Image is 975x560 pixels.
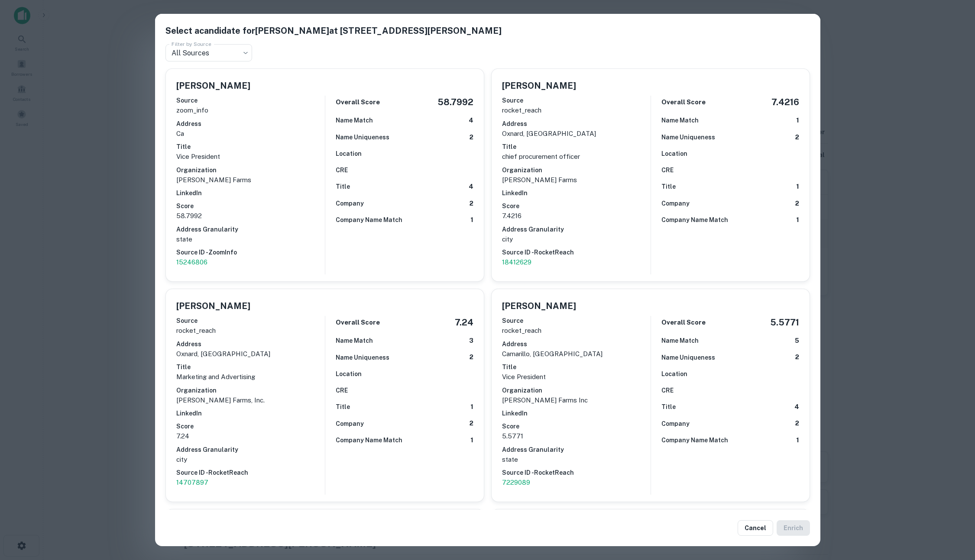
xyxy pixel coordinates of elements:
[336,386,348,395] h6: CRE
[502,395,651,406] p: [PERSON_NAME] Farms Inc
[661,369,687,379] h6: Location
[176,445,325,454] h6: Address Granularity
[176,234,325,245] p: state
[176,225,325,234] h6: Address Granularity
[176,339,325,349] h6: Address
[176,175,325,185] p: [PERSON_NAME] Farms
[176,257,325,267] p: 15246806
[176,422,325,431] h6: Score
[165,24,810,37] h5: Select a candidate for [PERSON_NAME] at [STREET_ADDRESS][PERSON_NAME]
[502,477,651,488] a: 7229089
[470,435,473,445] h6: 1
[470,132,473,142] h6: 2
[502,248,651,257] h6: Source ID - RocketReach
[470,352,473,362] h6: 2
[502,386,651,395] h6: Organization
[661,336,699,345] h6: Name Match
[661,182,676,191] h6: Title
[336,435,402,445] h6: Company Name Match
[502,142,651,151] h6: Title
[661,353,715,362] h6: Name Uniqueness
[165,44,252,61] div: All Sources
[176,142,325,151] h6: Title
[176,477,325,488] a: 14707897
[176,248,325,257] h6: Source ID - ZoomInfo
[502,105,651,116] p: rocket_reach
[176,468,325,477] h6: Source ID - RocketReach
[176,431,325,441] p: 7.24
[176,129,325,139] p: ca
[796,215,799,225] h6: 1
[795,418,799,428] h6: 2
[336,97,380,107] h6: Overall Score
[176,105,325,116] p: zoom_info
[738,520,773,536] button: Cancel
[502,362,651,372] h6: Title
[176,299,250,312] h5: [PERSON_NAME]
[336,215,402,225] h6: Company Name Match
[796,116,799,126] h6: 1
[661,149,687,158] h6: Location
[661,97,706,107] h6: Overall Score
[502,257,651,267] p: 18412629
[661,318,706,328] h6: Overall Score
[502,79,576,92] h5: [PERSON_NAME]
[336,353,389,362] h6: Name Uniqueness
[176,325,325,336] p: rocket_reach
[502,188,651,198] h6: LinkedIn
[336,369,362,379] h6: Location
[795,132,799,142] h6: 2
[794,402,799,412] h6: 4
[502,299,576,312] h5: [PERSON_NAME]
[176,201,325,211] h6: Score
[336,199,364,208] h6: Company
[336,318,380,328] h6: Overall Score
[932,491,975,532] iframe: Chat Widget
[336,182,350,191] h6: Title
[661,199,690,208] h6: Company
[770,316,799,329] h5: 5.5771
[661,116,699,125] h6: Name Match
[502,119,651,129] h6: Address
[176,395,325,406] p: [PERSON_NAME] Farms, Inc.
[336,336,373,345] h6: Name Match
[176,79,250,92] h5: [PERSON_NAME]
[796,435,799,445] h6: 1
[502,468,651,477] h6: Source ID - RocketReach
[176,151,325,162] p: Vice President
[502,325,651,336] p: rocket_reach
[661,435,728,445] h6: Company Name Match
[336,419,364,428] h6: Company
[502,349,651,359] p: camarillo, [GEOGRAPHIC_DATA]
[502,454,651,465] p: state
[176,409,325,418] h6: LinkedIn
[502,445,651,454] h6: Address Granularity
[176,96,325,105] h6: Source
[336,116,373,125] h6: Name Match
[502,422,651,431] h6: Score
[502,211,651,221] p: 7.4216
[176,188,325,198] h6: LinkedIn
[502,316,651,325] h6: Source
[795,352,799,362] h6: 2
[176,372,325,382] p: Marketing and Advertising
[172,40,211,48] label: Filter by Source
[661,165,674,175] h6: CRE
[470,418,473,428] h6: 2
[502,409,651,418] h6: LinkedIn
[469,182,473,192] h6: 4
[336,402,350,412] h6: Title
[502,96,651,105] h6: Source
[502,339,651,349] h6: Address
[176,316,325,325] h6: Source
[771,96,799,109] h5: 7.4216
[176,386,325,395] h6: Organization
[796,182,799,192] h6: 1
[502,151,651,162] p: chief procurement officer
[176,211,325,221] p: 58.7992
[661,132,715,142] h6: Name Uniqueness
[470,199,473,209] h6: 2
[502,431,651,441] p: 5.5771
